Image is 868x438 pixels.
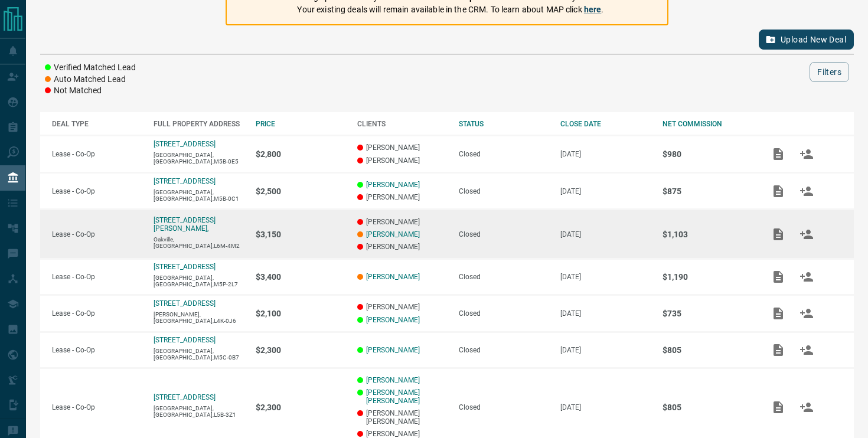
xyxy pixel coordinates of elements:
li: Auto Matched Lead [45,74,136,86]
a: [PERSON_NAME] [PERSON_NAME] [366,388,447,405]
p: [DATE] [560,273,650,281]
a: [PERSON_NAME] [366,346,420,354]
a: [PERSON_NAME] [366,376,420,384]
span: Match Clients [792,272,821,280]
p: [GEOGRAPHIC_DATA],[GEOGRAPHIC_DATA],M5B-0E5 [154,152,243,165]
a: [PERSON_NAME] [366,181,420,189]
a: [STREET_ADDRESS] [154,393,216,401]
p: [DATE] [560,150,650,158]
p: $1,190 [663,272,752,282]
p: [PERSON_NAME] [357,243,447,251]
span: Match Clients [792,309,821,317]
p: [PERSON_NAME] [357,218,447,226]
button: Filters [810,62,849,82]
div: Closed [459,346,549,354]
p: $2,100 [256,309,345,318]
span: Add / View Documents [764,403,792,411]
div: STATUS [459,120,549,128]
div: Closed [459,230,549,238]
p: $805 [663,345,752,355]
p: $2,300 [256,345,345,355]
p: $2,500 [256,187,345,196]
p: Lease - Co-Op [52,273,142,281]
div: FULL PROPERTY ADDRESS [154,120,243,128]
p: [PERSON_NAME],[GEOGRAPHIC_DATA],L4K-0J6 [154,311,243,324]
span: Add / View Documents [764,272,792,280]
div: CLIENTS [357,120,447,128]
div: CLOSE DATE [560,120,650,128]
span: Add / View Documents [764,187,792,195]
p: $735 [663,309,752,318]
span: Add / View Documents [764,230,792,238]
a: [PERSON_NAME] [366,316,420,324]
a: here [584,5,602,14]
p: [PERSON_NAME] [357,193,447,201]
p: [PERSON_NAME] [PERSON_NAME] [357,409,447,426]
div: Closed [459,273,549,281]
a: [PERSON_NAME] [366,230,420,238]
p: Lease - Co-Op [52,150,142,158]
span: Match Clients [792,345,821,354]
p: $805 [663,403,752,412]
p: $1,103 [663,230,752,239]
div: Closed [459,403,549,411]
p: Lease - Co-Op [52,187,142,195]
span: Add / View Documents [764,309,792,317]
a: [STREET_ADDRESS][PERSON_NAME], [154,216,216,233]
div: Closed [459,150,549,158]
p: $875 [663,187,752,196]
a: [STREET_ADDRESS] [154,299,216,308]
a: [PERSON_NAME] [366,273,420,281]
p: [GEOGRAPHIC_DATA],[GEOGRAPHIC_DATA],M5B-0C1 [154,189,243,202]
p: [PERSON_NAME] [357,143,447,152]
p: [GEOGRAPHIC_DATA],[GEOGRAPHIC_DATA],M5C-0B7 [154,348,243,361]
div: DEAL TYPE [52,120,142,128]
a: [STREET_ADDRESS] [154,177,216,185]
p: Lease - Co-Op [52,346,142,354]
p: $3,150 [256,230,345,239]
p: [PERSON_NAME] [357,156,447,165]
button: Upload New Deal [759,30,854,50]
p: $2,300 [256,403,345,412]
p: Oakville,[GEOGRAPHIC_DATA],L6M-4M2 [154,236,243,249]
p: [PERSON_NAME] [357,430,447,438]
p: [DATE] [560,346,650,354]
a: [STREET_ADDRESS] [154,140,216,148]
a: [STREET_ADDRESS] [154,263,216,271]
p: Your existing deals will remain available in the CRM. To learn about MAP click . [243,4,657,16]
p: [GEOGRAPHIC_DATA],[GEOGRAPHIC_DATA],M5P-2L7 [154,274,243,287]
span: Match Clients [792,230,821,238]
div: Closed [459,187,549,195]
p: Lease - Co-Op [52,309,142,318]
p: $2,800 [256,149,345,159]
span: Match Clients [792,187,821,195]
p: [DATE] [560,230,650,238]
li: Not Matched [45,85,136,97]
a: [STREET_ADDRESS] [154,336,216,344]
p: $980 [663,149,752,159]
li: Verified Matched Lead [45,62,136,74]
span: Add / View Documents [764,149,792,158]
p: [GEOGRAPHIC_DATA],[GEOGRAPHIC_DATA],L5B-3Z1 [154,405,243,418]
div: Closed [459,309,549,318]
p: [DATE] [560,187,650,195]
div: PRICE [256,120,345,128]
p: Lease - Co-Op [52,230,142,238]
span: Match Clients [792,149,821,158]
p: [PERSON_NAME] [357,303,447,311]
span: Add / View Documents [764,345,792,354]
p: [DATE] [560,309,650,318]
p: $3,400 [256,272,345,282]
span: Match Clients [792,403,821,411]
div: NET COMMISSION [663,120,752,128]
p: [DATE] [560,403,650,411]
p: Lease - Co-Op [52,403,142,411]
